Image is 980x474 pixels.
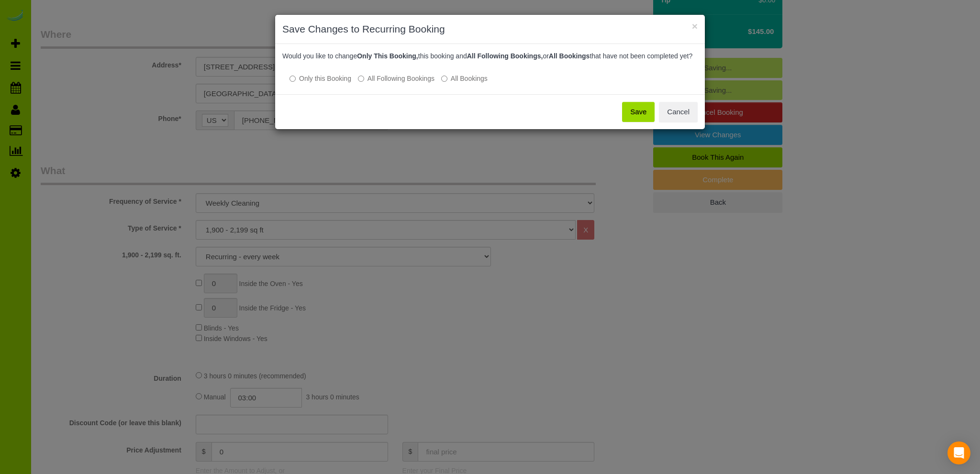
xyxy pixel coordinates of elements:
[441,76,447,82] input: All Bookings
[282,22,698,36] h3: Save Changes to Recurring Booking
[290,76,296,82] input: Only this Booking
[357,52,418,60] b: Only This Booking,
[358,76,364,82] input: All Following Bookings
[549,52,590,60] b: All Bookings
[692,21,698,31] button: ×
[290,74,351,83] label: All other bookings in the series will remain the same.
[659,102,698,122] button: Cancel
[622,102,655,122] button: Save
[947,441,970,464] div: Open Intercom Messenger
[282,51,698,61] p: Would you like to change this booking and or that have not been completed yet?
[467,52,543,60] b: All Following Bookings,
[358,74,434,83] label: This and all the bookings after it will be changed.
[441,74,488,83] label: All bookings that have not been completed yet will be changed.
